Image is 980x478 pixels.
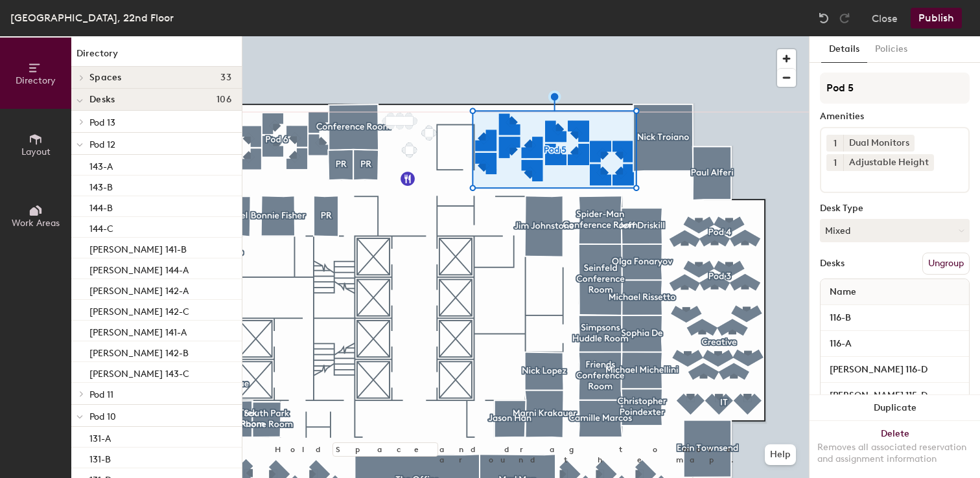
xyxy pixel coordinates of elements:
span: 106 [216,95,231,105]
button: Details [821,36,867,63]
p: 144-C [89,220,113,234]
div: Amenities [820,111,970,122]
input: Unnamed desk [823,387,966,405]
span: Name [823,280,863,304]
p: 131-B [89,450,111,465]
div: Removes all associated reservation and assignment information [817,442,972,465]
div: Dual Monitors [843,135,915,152]
p: [PERSON_NAME] 143-C [89,365,189,380]
span: 1 [834,137,837,150]
p: [PERSON_NAME] 142-A [89,282,189,297]
span: Work Areas [12,218,60,229]
button: Mixed [820,219,970,242]
img: Undo [817,12,830,25]
img: Redo [838,12,851,25]
input: Unnamed desk [823,361,966,379]
button: DeleteRemoves all associated reservation and assignment information [810,421,980,478]
div: Desks [820,258,845,269]
p: [PERSON_NAME] 141-B [89,240,187,255]
span: Pod 11 [89,389,113,400]
h1: Directory [71,47,242,67]
button: Policies [867,36,915,63]
span: Directory [16,75,56,86]
span: 1 [834,156,837,170]
span: Layout [21,146,51,157]
div: Adjustable Height [843,154,934,171]
p: 143-A [89,157,113,172]
span: 33 [220,73,231,83]
button: Duplicate [810,395,980,421]
span: Pod 13 [89,117,115,128]
button: Close [872,8,898,28]
button: 1 [826,135,843,152]
p: 144-B [89,199,113,214]
p: [PERSON_NAME] 142-B [89,344,189,359]
span: Desks [89,95,115,105]
p: 143-B [89,178,113,193]
button: 1 [826,154,843,171]
span: Pod 10 [89,411,116,422]
span: Spaces [89,73,122,83]
p: [PERSON_NAME] 144-A [89,261,189,276]
button: Ungroup [922,253,970,275]
button: Publish [911,8,962,28]
p: [PERSON_NAME] 141-A [89,323,187,338]
button: Help [765,444,796,465]
input: Unnamed desk [823,335,966,353]
p: 131-A [89,429,111,444]
input: Unnamed desk [823,309,966,327]
span: Pod 12 [89,139,115,150]
p: [PERSON_NAME] 142-C [89,302,189,317]
div: [GEOGRAPHIC_DATA], 22nd Floor [10,10,174,26]
div: Desk Type [820,203,970,214]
